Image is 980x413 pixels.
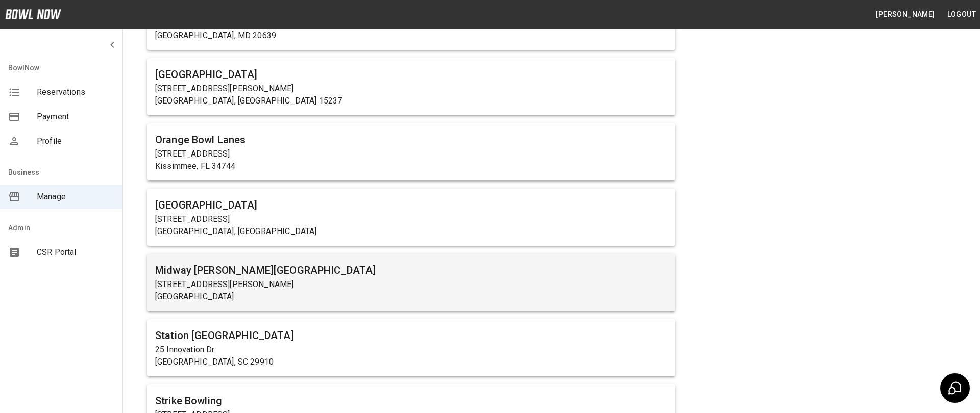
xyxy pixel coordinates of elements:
[155,132,667,148] h6: Orange Bowl Lanes
[37,246,114,259] span: CSR Portal
[37,135,114,147] span: Profile
[155,278,667,291] p: [STREET_ADDRESS][PERSON_NAME]
[155,291,667,303] p: [GEOGRAPHIC_DATA]
[155,327,667,344] h6: Station [GEOGRAPHIC_DATA]
[155,148,667,160] p: [STREET_ADDRESS]
[943,5,980,24] button: Logout
[37,86,114,98] span: Reservations
[155,30,667,42] p: [GEOGRAPHIC_DATA], MD 20639
[5,9,61,19] img: logo
[155,83,667,95] p: [STREET_ADDRESS][PERSON_NAME]
[155,66,667,83] h6: [GEOGRAPHIC_DATA]
[155,95,667,107] p: [GEOGRAPHIC_DATA], [GEOGRAPHIC_DATA] 15237
[155,344,667,356] p: 25 Innovation Dr
[37,111,114,123] span: Payment
[155,160,667,172] p: Kissimmee, FL 34744
[872,5,939,24] button: [PERSON_NAME]
[155,356,667,368] p: [GEOGRAPHIC_DATA], SC 29910
[155,393,667,409] h6: Strike Bowling
[155,213,667,225] p: [STREET_ADDRESS]
[155,225,667,238] p: [GEOGRAPHIC_DATA], [GEOGRAPHIC_DATA]
[155,262,667,278] h6: Midway [PERSON_NAME][GEOGRAPHIC_DATA]
[37,191,114,203] span: Manage
[155,197,667,213] h6: [GEOGRAPHIC_DATA]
